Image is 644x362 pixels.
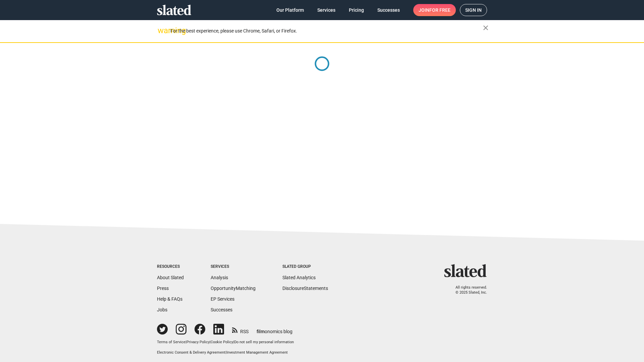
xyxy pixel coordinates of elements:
[157,296,182,302] a: Help & FAQs
[419,4,450,16] span: Join
[460,4,487,16] a: Sign in
[257,329,265,334] span: film
[211,307,232,312] a: Successes
[233,340,234,344] span: |
[448,285,487,295] p: All rights reserved. © 2025 Slated, Inc.
[157,350,225,355] a: Electronic Consent & Delivery Agreement
[170,26,483,36] div: For the best experience, please use Chrome, Safari, or Firefox.
[257,323,292,335] a: filmonomics blog
[482,24,490,32] mat-icon: close
[234,340,294,345] button: Do not sell my personal information
[186,340,210,344] a: Privacy Policy
[343,4,369,16] a: Pricing
[211,286,256,291] a: OpportunityMatching
[226,350,288,355] a: Investment Management Agreement
[276,4,304,16] span: Our Platform
[157,340,185,344] a: Terms of Service
[349,4,364,16] span: Pricing
[465,4,482,16] span: Sign in
[210,340,211,344] span: |
[211,264,256,269] div: Services
[282,275,316,280] a: Slated Analytics
[157,307,167,312] a: Jobs
[372,4,405,16] a: Successes
[282,286,328,291] a: DisclosureStatements
[377,4,400,16] span: Successes
[282,264,328,269] div: Slated Group
[232,324,249,335] a: RSS
[157,264,184,269] div: Resources
[413,4,456,16] a: Joinfor free
[312,4,341,16] a: Services
[211,296,234,302] a: EP Services
[429,4,450,16] span: for free
[271,4,309,16] a: Our Platform
[211,275,228,280] a: Analysis
[317,4,335,16] span: Services
[157,275,184,280] a: About Slated
[158,26,166,35] mat-icon: warning
[157,286,169,291] a: Press
[185,340,186,344] span: |
[225,350,226,355] span: |
[211,340,233,344] a: Cookie Policy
